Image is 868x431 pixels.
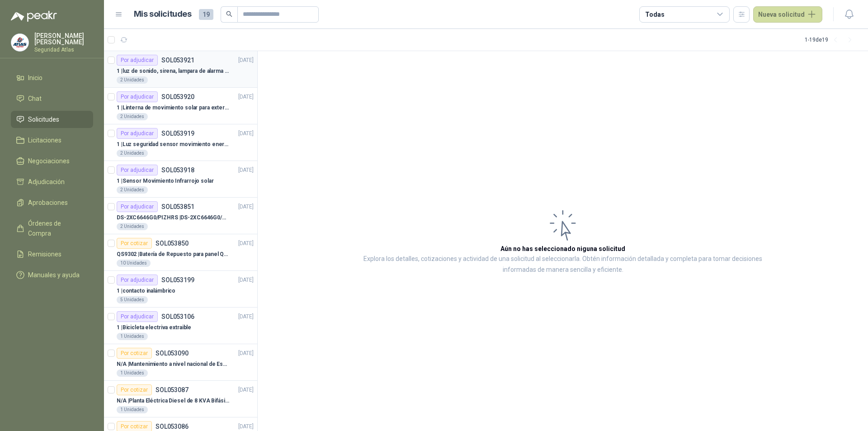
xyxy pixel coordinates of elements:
p: SOL053851 [161,204,194,210]
div: Por cotizar [117,348,152,359]
p: [DATE] [238,386,254,394]
p: SOL053106 [161,313,194,320]
div: 2 Unidades [117,113,148,120]
p: [DATE] [238,276,254,284]
a: Por adjudicarSOL053199[DATE] 1 |contacto inalámbrico5 Unidades [104,271,257,308]
span: Solicitudes [28,114,59,124]
p: QS9302 | Batería de Repuesto para panel Qolsys QS9302 [117,250,229,259]
a: Negociaciones [11,152,93,170]
p: SOL053918 [161,167,194,173]
div: Todas [645,9,664,19]
span: Órdenes de Compra [28,218,85,238]
p: SOL053920 [161,94,194,100]
p: [DATE] [238,203,254,211]
a: Aprobaciones [11,194,93,211]
a: Manuales y ayuda [11,266,93,284]
a: Inicio [11,69,93,86]
p: SOL053087 [156,387,189,393]
a: Por adjudicarSOL053919[DATE] 1 |Luz seguridad sensor movimiento energia solar2 Unidades [104,124,257,161]
a: Chat [11,90,93,107]
button: Nueva solicitud [753,6,822,23]
span: Licitaciones [28,135,61,145]
span: Negociaciones [28,156,70,166]
p: Explora los detalles, cotizaciones y actividad de una solicitud al seleccionarla. Obtén informaci... [348,254,778,275]
a: Por adjudicarSOL053918[DATE] 1 |Sensor Movimiento Infrarrojo solar2 Unidades [104,161,257,198]
p: [DATE] [238,129,254,138]
span: Manuales y ayuda [28,270,80,280]
p: 1 | Sensor Movimiento Infrarrojo solar [117,177,214,185]
p: [DATE] [238,93,254,101]
a: Por adjudicarSOL053921[DATE] 1 |luz de sonido, sirena, lampara de alarma solar2 Unidades [104,51,257,88]
a: Por cotizarSOL053850[DATE] QS9302 |Batería de Repuesto para panel Qolsys QS930210 Unidades [104,234,257,271]
span: Inicio [28,73,42,83]
a: Órdenes de Compra [11,215,93,242]
p: N/A | Mantenimiento a nivel nacional de Esclusas de Seguridad [117,360,229,369]
div: 2 Unidades [117,150,148,157]
div: 2 Unidades [117,76,148,84]
div: 1 Unidades [117,333,148,340]
p: DS-2XC6646G0/PIZHRS | DS-2XC6646G0/PIZHRS(2.8-12mm)(O-STD) [117,213,229,222]
p: 1 | contacto inalámbrico [117,287,175,295]
img: Company Logo [11,34,28,51]
div: 2 Unidades [117,186,148,194]
p: SOL053921 [161,57,194,63]
div: 1 - 19 de 19 [805,33,857,47]
span: 19 [199,9,213,20]
h1: Mis solicitudes [134,8,192,21]
div: Por adjudicar [117,55,158,66]
p: [DATE] [238,313,254,321]
div: Por adjudicar [117,201,158,212]
div: Por adjudicar [117,165,158,175]
div: Por cotizar [117,238,152,249]
span: Remisiones [28,249,61,259]
p: [DATE] [238,349,254,358]
div: Por adjudicar [117,128,158,139]
a: Adjudicación [11,173,93,190]
span: search [226,11,232,17]
p: SOL053199 [161,277,194,283]
p: SOL053919 [161,130,194,137]
p: [PERSON_NAME] [PERSON_NAME] [34,33,93,45]
p: [DATE] [238,422,254,431]
div: 1 Unidades [117,369,148,377]
div: 1 Unidades [117,406,148,413]
p: Seguridad Atlas [34,47,93,52]
a: Por cotizarSOL053087[DATE] N/A |Planta Eléctrica Diesel de 8 KVA Bifásica1 Unidades [104,381,257,417]
p: 1 | Linterna de movimiento solar para exteriores con 77 leds [117,104,229,112]
h3: Aún no has seleccionado niguna solicitud [500,244,625,254]
p: SOL053086 [156,423,189,430]
img: Logo peakr [11,11,57,22]
p: 1 | Luz seguridad sensor movimiento energia solar [117,140,229,149]
div: Por adjudicar [117,275,158,285]
p: N/A | Planta Eléctrica Diesel de 8 KVA Bifásica [117,397,229,405]
div: Por cotizar [117,384,152,395]
p: [DATE] [238,239,254,248]
a: Remisiones [11,246,93,263]
a: Por adjudicarSOL053851[DATE] DS-2XC6646G0/PIZHRS |DS-2XC6646G0/PIZHRS(2.8-12mm)(O-STD)2 Unidades [104,198,257,234]
span: Adjudicación [28,177,65,187]
a: Por cotizarSOL053090[DATE] N/A |Mantenimiento a nivel nacional de Esclusas de Seguridad1 Unidades [104,344,257,381]
div: 2 Unidades [117,223,148,230]
p: 1 | Bicicleta electriva extraible [117,323,191,332]
a: Por adjudicarSOL053920[DATE] 1 |Linterna de movimiento solar para exteriores con 77 leds2 Unidades [104,88,257,124]
p: [DATE] [238,166,254,175]
a: Licitaciones [11,132,93,149]
a: Solicitudes [11,111,93,128]
div: Por adjudicar [117,91,158,102]
p: SOL053850 [156,240,189,246]
p: 1 | luz de sonido, sirena, lampara de alarma solar [117,67,229,76]
span: Aprobaciones [28,198,68,208]
div: 10 Unidades [117,260,151,267]
span: Chat [28,94,42,104]
a: Por adjudicarSOL053106[DATE] 1 |Bicicleta electriva extraible1 Unidades [104,308,257,344]
p: [DATE] [238,56,254,65]
div: 5 Unidades [117,296,148,303]
div: Por adjudicar [117,311,158,322]
p: SOL053090 [156,350,189,356]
